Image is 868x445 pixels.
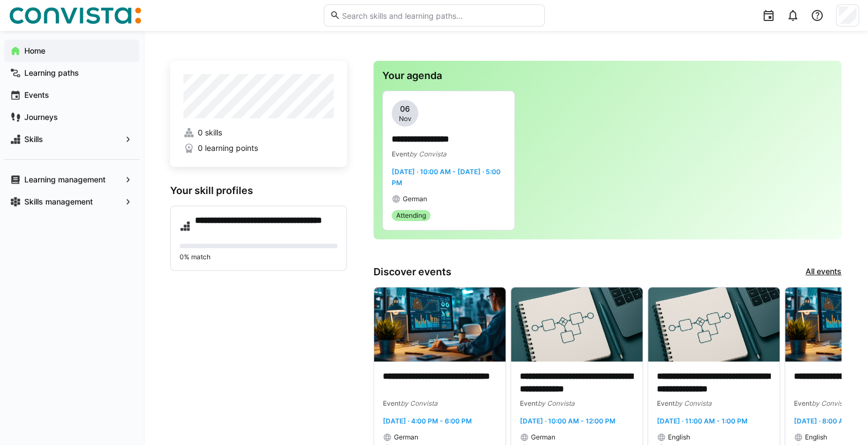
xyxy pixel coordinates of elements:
[409,150,446,158] span: by Convista
[675,399,712,407] span: by Convista
[198,143,258,154] span: 0 learning points
[373,266,451,278] h3: Discover events
[392,167,501,187] span: [DATE] · 10:00 AM - [DATE] · 5:00 PM
[170,185,347,197] h3: Your skill profiles
[511,287,643,362] img: image
[198,127,222,138] span: 0 skills
[382,70,833,82] h3: Your agenda
[340,11,538,20] input: Search skills and learning paths…
[538,399,575,407] span: by Convista
[812,399,849,407] span: by Convista
[392,150,409,158] span: Event
[394,433,418,442] span: German
[403,195,427,203] span: German
[794,399,812,407] span: Event
[183,127,334,138] a: 0 skills
[520,399,538,407] span: Event
[374,287,506,362] img: image
[668,433,690,442] span: English
[396,211,426,220] span: Attending
[180,253,338,261] p: 0% match
[383,417,472,425] span: [DATE] · 4:00 PM - 6:00 PM
[520,417,616,425] span: [DATE] · 10:00 AM - 12:00 PM
[399,114,412,123] span: Nov
[401,399,438,407] span: by Convista
[531,433,555,442] span: German
[657,399,675,407] span: Event
[383,399,401,407] span: Event
[806,266,841,278] a: All events
[657,417,748,425] span: [DATE] · 11:00 AM - 1:00 PM
[648,287,780,362] img: image
[805,433,827,442] span: English
[400,103,410,114] span: 06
